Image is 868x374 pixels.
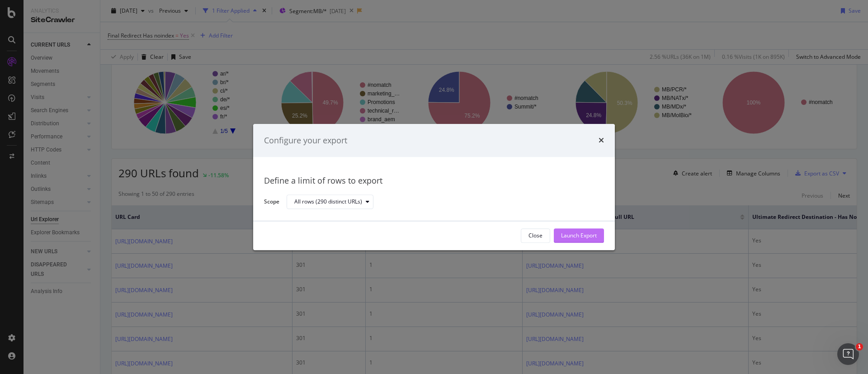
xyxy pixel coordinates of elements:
[264,175,604,187] div: Define a limit of rows to export
[287,195,373,209] button: All rows (290 distinct URLs)
[521,228,550,243] button: Close
[264,135,347,147] div: Configure your export
[599,135,604,147] div: times
[264,198,279,208] label: Scope
[253,124,615,250] div: modal
[554,228,604,243] button: Launch Export
[837,343,859,365] iframe: Intercom live chat
[856,343,863,350] span: 1
[294,199,362,205] div: All rows (290 distinct URLs)
[561,232,597,240] div: Launch Export
[528,232,542,240] div: Close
